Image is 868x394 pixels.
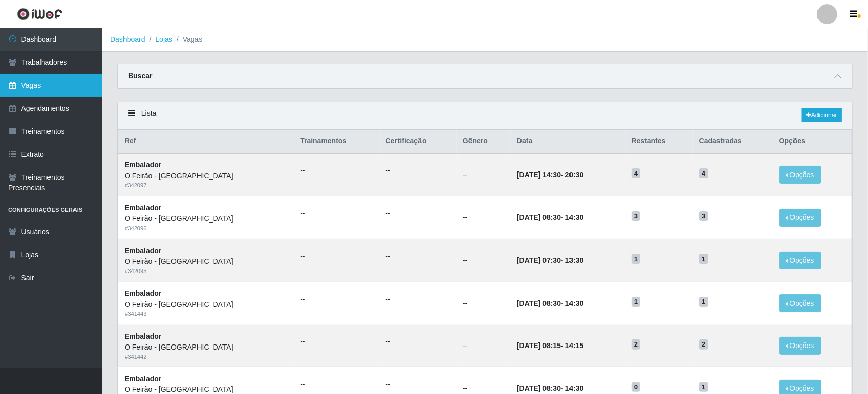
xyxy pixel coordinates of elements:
img: CoreUI Logo [17,8,62,20]
span: 4 [699,168,708,179]
span: 0 [632,382,641,392]
button: Opções [779,337,821,355]
ul: -- [386,379,451,390]
ul: -- [300,379,373,390]
th: Certificação [380,130,457,154]
span: 4 [632,168,641,179]
time: [DATE] 08:30 [517,213,561,221]
strong: Buscar [128,71,152,80]
th: Ref [118,130,294,154]
a: Adicionar [802,108,842,122]
ul: -- [300,165,373,176]
time: 13:30 [565,256,584,264]
time: [DATE] 08:15 [517,341,561,350]
td: -- [457,196,511,239]
strong: - [517,299,583,307]
strong: Embalador [125,375,161,383]
td: -- [457,282,511,325]
button: Opções [779,166,821,184]
span: 1 [699,254,708,264]
ul: -- [300,294,373,305]
span: 2 [632,339,641,350]
ul: -- [386,336,451,347]
th: Opções [773,130,852,154]
ul: -- [386,165,451,176]
nav: breadcrumb [102,28,868,52]
button: Opções [779,252,821,269]
strong: - [517,170,583,179]
div: O Feirão - [GEOGRAPHIC_DATA] [125,170,288,181]
div: O Feirão - [GEOGRAPHIC_DATA] [125,299,288,310]
ul: -- [300,208,373,219]
strong: Embalador [125,247,161,255]
div: # 341443 [125,310,288,318]
button: Opções [779,209,821,227]
th: Data [511,130,626,154]
ul: -- [300,251,373,262]
strong: - [517,341,583,350]
ul: -- [300,336,373,347]
span: 3 [632,211,641,221]
time: 14:30 [565,299,584,307]
th: Trainamentos [294,130,379,154]
span: 1 [632,297,641,307]
span: 1 [699,297,708,307]
td: -- [457,239,511,282]
strong: - [517,384,583,392]
strong: Embalador [125,289,161,298]
time: [DATE] 08:30 [517,384,561,392]
button: Opções [779,294,821,312]
li: Vagas [172,34,203,45]
time: 14:15 [565,341,584,350]
span: 1 [699,382,708,392]
a: Lojas [155,35,172,43]
div: O Feirão - [GEOGRAPHIC_DATA] [125,342,288,353]
time: 20:30 [565,170,584,179]
div: Lista [118,102,852,129]
time: 14:30 [565,213,584,221]
strong: - [517,256,583,264]
span: 1 [632,254,641,264]
div: # 342096 [125,224,288,233]
ul: -- [386,208,451,219]
div: # 342097 [125,181,288,190]
th: Restantes [626,130,693,154]
div: O Feirão - [GEOGRAPHIC_DATA] [125,256,288,267]
span: 3 [699,211,708,221]
th: Gênero [457,130,511,154]
time: [DATE] 14:30 [517,170,561,179]
strong: Embalador [125,332,161,340]
div: # 342095 [125,267,288,276]
td: -- [457,153,511,196]
th: Cadastradas [693,130,773,154]
time: 14:30 [565,384,584,392]
time: [DATE] 08:30 [517,299,561,307]
span: 2 [699,339,708,350]
ul: -- [386,294,451,305]
time: [DATE] 07:30 [517,256,561,264]
ul: -- [386,251,451,262]
td: -- [457,325,511,367]
strong: - [517,213,583,221]
a: Dashboard [110,35,145,43]
strong: Embalador [125,204,161,212]
div: # 341442 [125,353,288,361]
strong: Embalador [125,161,161,169]
div: O Feirão - [GEOGRAPHIC_DATA] [125,213,288,224]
